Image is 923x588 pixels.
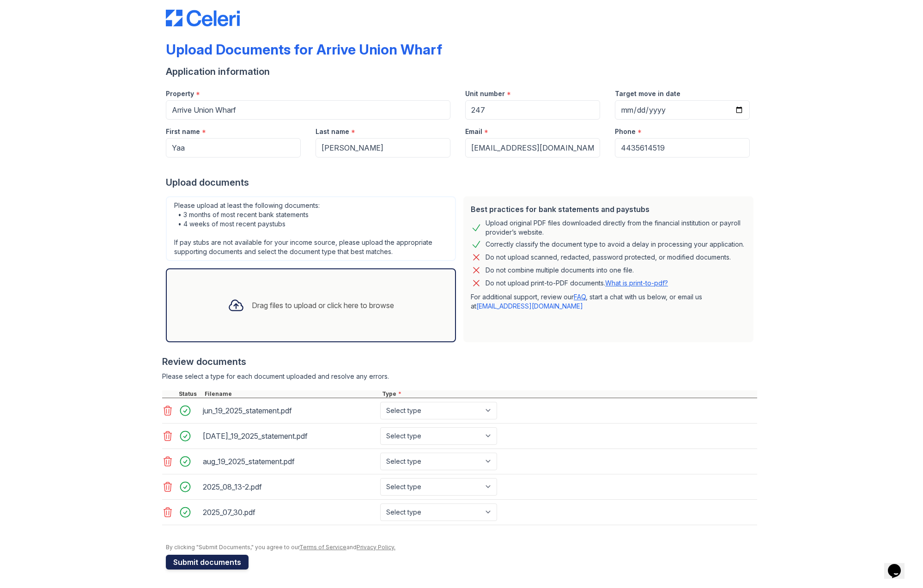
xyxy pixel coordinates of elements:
div: Filename [203,390,380,398]
a: Terms of Service [299,544,346,551]
div: Application information [166,65,757,78]
p: For additional support, review our , start a chat with us below, or email us at [471,292,746,311]
iframe: chat widget [884,551,914,579]
div: 2025_07_30.pdf [203,505,376,520]
a: FAQ [574,293,586,301]
label: Unit number [465,89,505,98]
div: Type [380,390,757,398]
div: jun_19_2025_statement.pdf [203,403,376,418]
div: [DATE]_19_2025_statement.pdf [203,429,376,443]
label: First name [166,127,200,136]
div: Do not upload scanned, redacted, password protected, or modified documents. [486,252,731,263]
div: Upload Documents for Arrive Union Wharf [166,41,442,58]
div: Do not combine multiple documents into one file. [486,265,634,276]
div: By clicking "Submit Documents," you agree to our and [166,544,757,551]
label: Property [166,89,194,98]
div: Upload documents [166,176,757,189]
a: Privacy Policy. [357,544,395,551]
a: [EMAIL_ADDRESS][DOMAIN_NAME] [476,302,583,310]
div: Please select a type for each document uploaded and resolve any errors. [162,372,757,381]
div: 2025_08_13-2.pdf [203,479,376,494]
label: Last name [316,127,349,136]
a: What is print-to-pdf? [605,279,668,287]
button: Submit documents [166,555,249,570]
p: Do not upload print-to-PDF documents. [486,279,668,288]
div: Best practices for bank statements and paystubs [471,204,746,215]
div: Correctly classify the document type to avoid a delay in processing your application. [486,239,744,250]
label: Email [465,127,482,136]
label: Phone [615,127,636,136]
div: Status [177,390,203,398]
div: Review documents [162,355,757,368]
div: Upload original PDF files downloaded directly from the financial institution or payroll provider’... [486,218,746,237]
div: Drag files to upload or click here to browse [252,300,394,311]
div: aug_19_2025_statement.pdf [203,454,376,469]
div: Please upload at least the following documents: • 3 months of most recent bank statements • 4 wee... [166,196,456,261]
img: CE_Logo_Blue-a8612792a0a2168367f1c8372b55b34899dd931a85d93a1a3d3e32e68fde9ad4.png [166,10,240,26]
label: Target move in date [615,89,680,98]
